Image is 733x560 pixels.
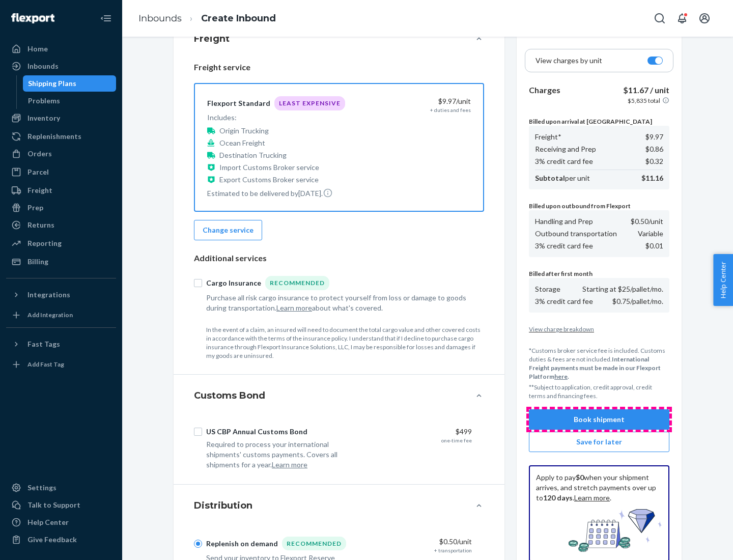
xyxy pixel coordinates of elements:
div: Reporting [27,238,62,248]
b: 120 days [543,493,573,502]
div: $9.97 /unit [365,96,471,106]
div: US CBP Annual Customs Bond [206,427,307,437]
div: Freight [27,185,52,195]
a: Create Inbound [201,13,276,24]
a: Help Center [6,514,116,530]
div: Settings [27,483,57,493]
div: Cargo Insurance [206,278,261,288]
a: Orders [6,146,116,162]
div: Purchase all risk cargo insurance to protect yourself from loss or damage to goods during transpo... [206,293,472,313]
a: Talk to Support [6,497,116,513]
a: Inventory [6,110,116,126]
div: + duties and fees [430,106,471,114]
p: Storage [535,284,560,294]
p: $0.75/pallet/mo. [612,296,663,306]
div: Give Feedback [27,535,77,545]
p: 3% credit card fee [535,156,593,166]
h4: Distribution [194,499,252,512]
p: $0.86 [645,144,663,154]
button: Give Feedback [6,531,116,548]
p: Estimated to be delivered by [DATE] . [207,188,345,199]
input: Replenish on demandRecommended [194,540,202,548]
b: $0 [576,473,584,482]
p: $9.97 [645,132,663,142]
p: per unit [535,173,590,183]
button: Open Search Box [650,8,670,29]
h4: Freight [194,32,230,45]
b: Charges [529,85,560,95]
p: $5,835 total [628,96,660,105]
p: **Subject to application, credit approval, credit terms and financing fees. [529,383,669,400]
div: Add Integration [27,311,73,319]
p: $0.50 /unit [631,216,663,227]
div: Inventory [27,113,60,123]
span: Help Center [713,254,733,306]
div: Billing [27,257,48,267]
a: here [554,373,568,380]
div: Replenish on demand [206,539,278,549]
p: Freight* [535,132,561,142]
p: $11.67 / unit [623,85,669,96]
a: Parcel [6,164,116,180]
p: Origin Trucking [219,126,269,136]
div: + transportation [434,547,472,554]
p: Handling and Prep [535,216,593,227]
ol: breadcrumbs [130,4,284,34]
p: Billed upon outbound from Flexport [529,202,669,210]
a: Returns [6,217,116,233]
div: Flexport Standard [207,98,270,108]
div: Replenishments [27,131,81,142]
a: Settings [6,480,116,496]
div: $0.50 /unit [366,537,472,547]
a: Problems [23,93,117,109]
a: Billing [6,254,116,270]
p: Billed after first month [529,269,669,278]
div: Returns [27,220,54,230]
p: Export Customs Broker service [219,175,319,185]
button: Integrations [6,287,116,303]
p: Additional services [194,253,484,264]
p: *Customs broker service fee is included. Customs duties & fees are not included. [529,346,669,381]
button: Close Navigation [96,8,116,29]
a: Add Integration [6,307,116,323]
p: Destination Trucking [219,150,287,160]
a: Reporting [6,235,116,251]
p: In the event of a claim, an insured will need to document the total cargo value and other covered... [206,325,484,360]
p: View charge breakdown [529,325,669,333]
p: Ocean Freight [219,138,265,148]
a: Freight [6,182,116,199]
a: Replenishments [6,128,116,145]
h4: Customs Bond [194,389,265,402]
button: Fast Tags [6,336,116,352]
div: Fast Tags [27,339,60,349]
p: $0.01 [645,241,663,251]
p: Outbound transportation [535,229,617,239]
button: Open notifications [672,8,692,29]
div: Shipping Plans [28,78,76,89]
img: Flexport logo [11,13,54,23]
p: Receiving and Prep [535,144,596,154]
div: Talk to Support [27,500,80,510]
button: Change service [194,220,262,240]
a: Learn more [574,493,610,502]
a: Prep [6,200,116,216]
p: Billed upon arrival at [GEOGRAPHIC_DATA] [529,117,669,126]
p: Variable [638,229,663,239]
p: Starting at $25/pallet/mo. [582,284,663,294]
p: Import Customs Broker service [219,162,319,173]
a: Inbounds [138,13,182,24]
div: Problems [28,96,60,106]
div: Prep [27,203,43,213]
button: Book shipment [529,409,669,430]
a: Inbounds [6,58,116,74]
div: Least Expensive [274,96,345,110]
div: Recommended [282,537,346,550]
div: Parcel [27,167,49,177]
button: Save for later [529,432,669,452]
button: Open account menu [694,8,715,29]
div: Required to process your international shipments' customs payments. Covers all shipments for a year. [206,439,358,470]
p: Includes: [207,113,345,123]
p: $0.32 [645,156,663,166]
div: one-time fee [441,437,472,444]
p: View charges by unit [535,55,602,66]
